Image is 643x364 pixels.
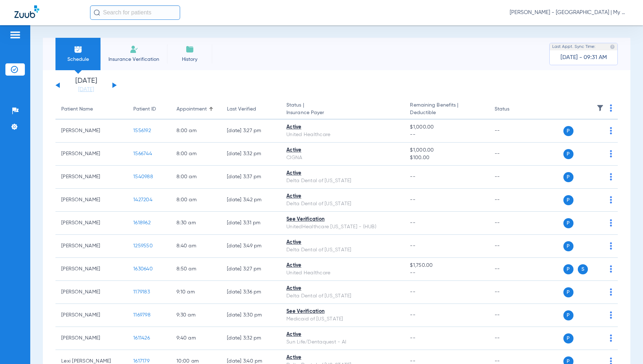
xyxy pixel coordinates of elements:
span: -- [410,197,415,202]
span: $1,000.00 [410,123,483,131]
span: Insurance Payer [286,109,398,117]
td: [DATE] 3:32 PM [221,327,281,350]
div: Delta Dental of [US_STATE] [286,292,398,300]
th: Status | [281,99,404,120]
span: Deductible [410,109,483,117]
img: group-dot-blue.svg [610,288,612,296]
span: P [563,241,573,251]
td: [DATE] 3:27 PM [221,258,281,281]
td: -- [489,189,537,212]
td: -- [489,258,537,281]
div: Last Verified [227,105,256,113]
span: $1,000.00 [410,147,483,154]
div: Active [286,239,398,246]
span: 1540988 [133,174,153,179]
img: Manual Insurance Verification [130,45,138,54]
td: [PERSON_NAME] [55,281,128,304]
td: 9:40 AM [171,327,221,350]
div: Appointment [177,105,215,113]
span: P [563,333,573,343]
img: filter.svg [597,104,604,112]
span: Insurance Verification [106,56,162,63]
td: 8:50 AM [171,258,221,281]
span: P [563,195,573,205]
span: P [563,172,573,182]
td: [DATE] 3:31 PM [221,212,281,235]
span: [DATE] - 09:31 AM [561,54,607,61]
div: Active [286,193,398,200]
td: 9:10 AM [171,281,221,304]
div: Active [286,354,398,361]
img: group-dot-blue.svg [610,150,612,157]
span: P [563,149,573,159]
span: $1,750.00 [410,262,483,269]
td: 9:30 AM [171,304,221,327]
td: [DATE] 3:49 PM [221,235,281,258]
img: group-dot-blue.svg [610,173,612,180]
td: [PERSON_NAME] [55,258,128,281]
li: [DATE] [64,77,108,93]
span: -- [410,336,415,341]
td: [PERSON_NAME] [55,327,128,350]
td: [DATE] 3:32 PM [221,143,281,166]
td: [PERSON_NAME] [55,212,128,235]
td: [PERSON_NAME] [55,166,128,189]
span: P [563,126,573,136]
img: group-dot-blue.svg [610,265,612,273]
span: Last Appt. Sync Time: [552,43,595,50]
td: [DATE] 3:37 PM [221,166,281,189]
img: Search Icon [94,9,100,16]
img: group-dot-blue.svg [610,104,612,112]
td: [PERSON_NAME] [55,189,128,212]
div: Delta Dental of [US_STATE] [286,200,398,208]
div: Active [286,123,398,131]
td: [DATE] 3:36 PM [221,281,281,304]
span: -- [410,243,415,248]
div: Patient Name [61,105,122,113]
iframe: Chat Widget [607,329,643,364]
div: Active [286,262,398,269]
div: Active [286,170,398,177]
span: 1630640 [133,266,153,271]
span: 1618962 [133,220,151,225]
td: 8:00 AM [171,189,221,212]
div: Patient Name [61,105,93,113]
a: [DATE] [64,86,108,93]
span: P [563,287,573,297]
span: -- [410,131,483,139]
div: Medicaid of [US_STATE] [286,315,398,323]
td: [PERSON_NAME] [55,143,128,166]
td: -- [489,281,537,304]
td: [PERSON_NAME] [55,120,128,143]
th: Status [489,99,537,120]
td: [DATE] 3:42 PM [221,189,281,212]
td: -- [489,304,537,327]
span: 1169798 [133,313,151,318]
img: hamburger-icon [9,31,21,39]
span: 1611426 [133,336,150,341]
span: 1427204 [133,197,152,202]
th: Remaining Benefits | [404,99,488,120]
td: -- [489,120,537,143]
div: Active [286,147,398,154]
div: Last Verified [227,105,275,113]
span: History [173,56,207,63]
td: -- [489,212,537,235]
img: Schedule [74,45,82,54]
div: Appointment [177,105,207,113]
span: 1179183 [133,289,150,295]
span: -- [410,313,415,318]
td: [PERSON_NAME] [55,304,128,327]
img: group-dot-blue.svg [610,219,612,226]
div: Patient ID [133,105,165,113]
div: United Healthcare [286,131,398,139]
span: S [578,264,588,274]
img: History [186,45,194,54]
td: [PERSON_NAME] [55,235,128,258]
div: Patient ID [133,105,156,113]
img: group-dot-blue.svg [610,196,612,203]
div: Sun Life/Dentaquest - AI [286,338,398,346]
div: CIGNA [286,154,398,162]
span: -- [410,269,483,277]
div: See Verification [286,216,398,223]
